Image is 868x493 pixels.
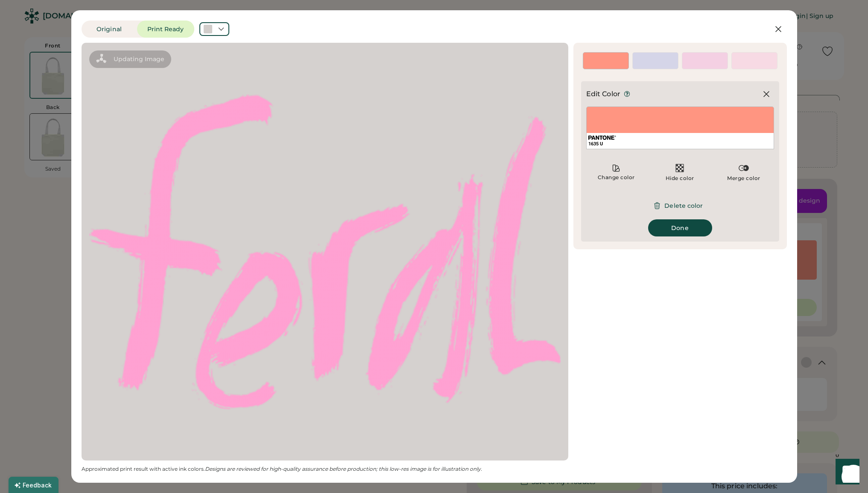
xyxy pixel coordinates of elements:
[82,466,568,472] div: Approximated print result with active ink colors.
[205,466,482,472] em: Designs are reviewed for high-quality assurance before production; this low-res image is for illu...
[137,21,194,38] button: Print Ready
[588,141,772,147] div: 1635 U
[586,89,621,99] div: Edit Color
[648,219,712,236] button: Done
[827,455,864,491] iframe: Front Chat
[675,163,685,173] img: Transparent.svg
[666,175,694,182] div: Hide color
[727,175,760,182] div: Merge color
[588,136,616,140] img: Pantone Logo
[646,197,713,214] button: Delete color
[82,21,137,38] button: Original
[597,174,635,181] div: Change color
[739,163,749,173] img: Merge%20Color.svg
